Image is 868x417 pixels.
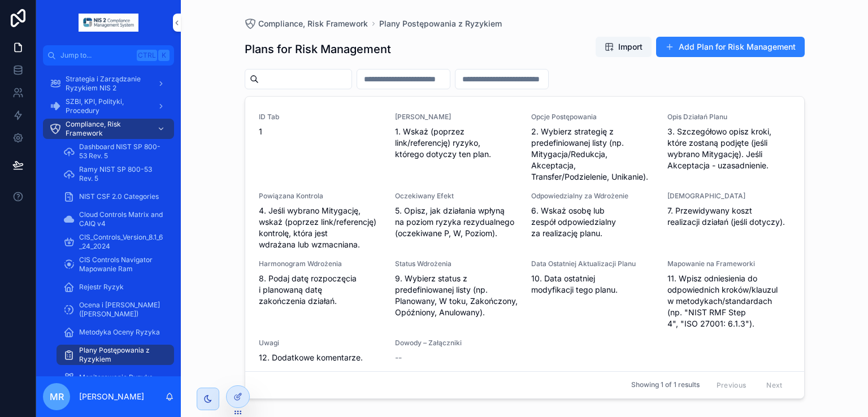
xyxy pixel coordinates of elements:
[531,205,654,239] span: 6. Wskaż osobę lub zespół odpowiedzialny za realizację planu.
[57,232,174,252] a: CIS_Controls_Version_8.1_6_24_2024
[79,210,163,228] span: Cloud Controls Matrix and CAIQ v4
[618,41,643,53] span: Import
[79,301,163,319] span: Ocena i [PERSON_NAME] ([PERSON_NAME])
[57,186,174,207] a: NIST CSF 2.0 Categories
[259,112,381,121] span: ID Tab
[596,37,652,57] button: Import
[259,205,381,250] span: 4. Jeśli wybrano Mitygację, wskaż (poprzez link/referencję) kontrolę, która jest wdrażana lub wzm...
[79,346,163,364] span: Plany Postępowania z Ryzykiem
[667,112,790,121] span: Opis Działań Planu
[395,352,402,363] span: --
[245,41,391,57] h1: Plans for Risk Management
[259,192,381,201] span: Powiązana Kontrola
[395,273,518,318] span: 9. Wybierz status z predefiniowanej listy (np. Planowany, W toku, Zakończony, Opóźniony, Anulowany).
[259,259,381,268] span: Harmonogram Wdrożenia
[656,37,805,57] button: Add Plan for Risk Management
[79,255,163,273] span: CIS Controls Navigator Mapowanie Ram
[79,165,163,183] span: Ramy NIST SP 800-53 Rev. 5
[395,192,518,201] span: Oczekiwany Efekt
[57,367,174,388] a: Monitorowanie Ryzyka
[57,345,174,365] a: Plany Postępowania z Ryzykiem
[667,126,790,171] span: 3. Szczegółowo opisz kroki, które zostaną podjęte (jeśli wybrano Mitygację). Jeśli Akceptacja - u...
[245,18,368,29] a: Compliance, Risk Framework
[667,205,790,228] span: 7. Przewidywany koszt realizacji działań (jeśli dotyczy).
[66,120,148,138] span: Compliance, Risk Framework
[258,18,368,29] span: Compliance, Risk Framework
[43,73,174,94] a: Strategia i Zarządzanie Ryzykiem NIS 2
[43,96,174,116] a: SZBI, KPI, Polityki, Procedury
[259,352,381,363] span: 12. Dodatkowe komentarze.
[159,51,168,60] span: K
[79,233,163,251] span: CIS_Controls_Version_8.1_6_24_2024
[395,338,518,347] span: Dowody – Załączniki
[379,18,502,29] a: Plany Postępowania z Ryzykiem
[50,390,64,403] span: MR
[79,283,124,292] span: Rejestr Ryzyk
[667,192,790,201] span: [DEMOGRAPHIC_DATA]
[79,14,138,32] img: App logo
[395,112,518,121] span: [PERSON_NAME]
[531,273,654,296] span: 10. Data ostatniej modyfikacji tego planu.
[395,259,518,268] span: Status Wdrożenia
[57,209,174,229] a: Cloud Controls Matrix and CAIQ v4
[57,277,174,297] a: Rejestr Ryzyk
[79,142,163,160] span: Dashboard NIST SP 800-53 Rev. 5
[79,373,153,382] span: Monitorowanie Ryzyka
[395,126,518,160] span: 1. Wskaż (poprzez link/referencję) ryzyko, którego dotyczy ten plan.
[79,192,159,201] span: NIST CSF 2.0 Categories
[57,322,174,342] a: Metodyka Oceny Ryzyka
[667,259,790,268] span: Mapowanie na Frameworki
[137,50,157,61] span: Ctrl
[531,112,654,121] span: Opcje Postępowania
[395,205,518,239] span: 5. Opisz, jak działania wpłyną na poziom ryzyka rezydualnego (oczekiwane P, W, Poziom).
[66,75,148,93] span: Strategia i Zarządzanie Ryzykiem NIS 2
[66,97,148,115] span: SZBI, KPI, Polityki, Procedury
[57,254,174,275] a: CIS Controls Navigator Mapowanie Ram
[43,45,174,66] button: Jump to...CtrlK
[259,338,381,347] span: Uwagi
[43,119,174,139] a: Compliance, Risk Framework
[667,273,790,329] span: 11. Wpisz odniesienia do odpowiednich kroków/klauzul w metodykach/standardach (np. "NIST RMF Step...
[259,126,381,137] span: 1
[79,328,160,337] span: Metodyka Oceny Ryzyka
[57,164,174,184] a: Ramy NIST SP 800-53 Rev. 5
[259,273,381,307] span: 8. Podaj datę rozpoczęcia i planowaną datę zakończenia działań.
[60,51,132,60] span: Jump to...
[57,299,174,320] a: Ocena i [PERSON_NAME] ([PERSON_NAME])
[531,126,654,183] span: 2. Wybierz strategię z predefiniowanej listy (np. Mitygacja/Redukcja, Akceptacja, Transfer/Podzie...
[531,192,654,201] span: Odpowiedzialny za Wdrożenie
[245,97,804,380] a: ID Tab1[PERSON_NAME]1. Wskaż (poprzez link/referencję) ryzyko, którego dotyczy ten plan.Opcje Pos...
[631,381,700,390] span: Showing 1 of 1 results
[531,259,654,268] span: Data Ostatniej Aktualizacji Planu
[79,391,144,402] p: [PERSON_NAME]
[36,66,181,376] div: scrollable content
[57,141,174,162] a: Dashboard NIST SP 800-53 Rev. 5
